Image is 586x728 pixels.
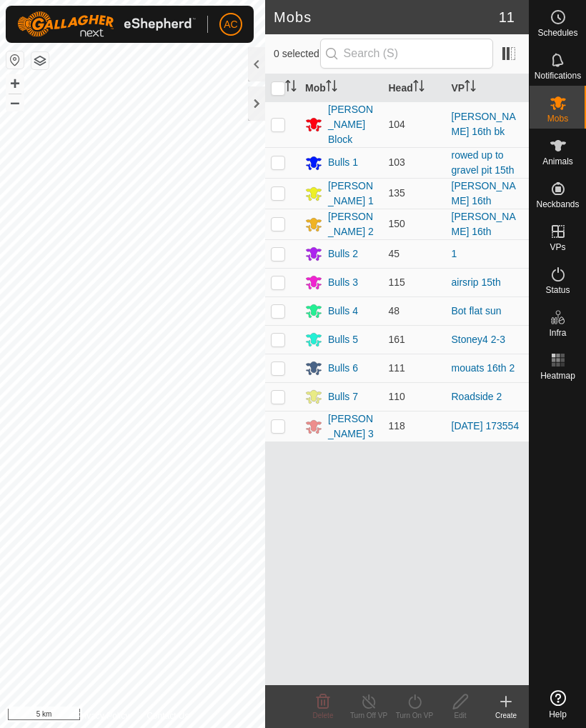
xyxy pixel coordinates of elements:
[542,157,573,166] span: Animals
[389,362,405,374] span: 111
[537,29,577,37] span: Schedules
[530,684,586,724] a: Help
[545,286,570,294] span: Status
[383,74,446,102] th: Head
[328,179,377,209] div: [PERSON_NAME] 1
[452,149,515,176] a: rowed up to gravel pit 15th
[452,420,520,432] a: [DATE] 173554
[452,248,457,259] a: 1
[17,11,196,37] img: Gallagher Logo
[452,180,516,206] a: [PERSON_NAME] 16th
[389,391,405,402] span: 110
[285,82,297,94] p-sorticon: Activate to sort
[389,119,405,130] span: 104
[389,156,405,168] span: 103
[76,709,129,722] a: Privacy Policy
[389,187,405,199] span: 135
[549,329,566,337] span: Infra
[6,51,24,69] button: Reset Map
[452,391,502,402] a: Roadside 2
[224,17,237,32] span: AC
[328,332,358,347] div: Bulls 5
[452,276,501,288] a: airsrip 15th
[274,9,499,26] h2: Mobs
[547,114,568,123] span: Mobs
[328,389,358,404] div: Bulls 7
[389,248,400,259] span: 45
[483,710,529,721] div: Create
[389,276,405,288] span: 115
[389,305,400,316] span: 48
[535,71,581,80] span: Notifications
[465,82,476,94] p-sorticon: Activate to sort
[392,710,437,721] div: Turn On VP
[299,74,383,102] th: Mob
[146,709,189,722] a: Contact Us
[6,75,24,92] button: +
[389,420,405,432] span: 118
[328,155,358,170] div: Bulls 1
[446,74,530,102] th: VP
[320,39,493,69] input: Search (S)
[328,412,377,442] div: [PERSON_NAME] 3
[328,361,358,376] div: Bulls 6
[313,712,334,719] span: Delete
[328,246,358,261] div: Bulls 2
[274,46,320,61] span: 0 selected
[328,102,377,147] div: [PERSON_NAME] Block
[326,82,337,94] p-sorticon: Activate to sort
[452,362,515,374] a: mouats 16th 2
[389,218,405,229] span: 150
[6,94,24,111] button: –
[536,200,579,209] span: Neckbands
[328,304,358,319] div: Bulls 4
[550,243,565,251] span: VPs
[452,305,502,316] a: Bot flat sun
[31,52,49,69] button: Map Layers
[328,275,358,290] div: Bulls 3
[540,372,575,380] span: Heatmap
[452,211,516,237] a: [PERSON_NAME] 16th
[389,334,405,345] span: 161
[452,334,506,345] a: Stoney4 2-3
[328,209,377,239] div: [PERSON_NAME] 2
[499,6,515,28] span: 11
[437,710,483,721] div: Edit
[346,710,392,721] div: Turn Off VP
[413,82,424,94] p-sorticon: Activate to sort
[549,710,567,719] span: Help
[452,111,516,137] a: [PERSON_NAME] 16th bk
